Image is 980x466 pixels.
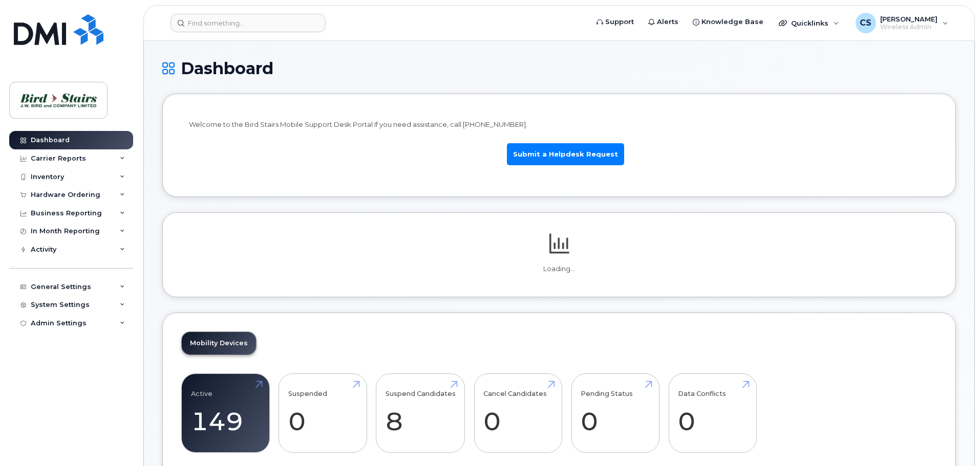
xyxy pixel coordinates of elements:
[189,120,929,129] p: Welcome to the Bird Stairs Mobile Support Desk Portal If you need assistance, call [PHONE_NUMBER].
[507,143,624,165] a: Submit a Helpdesk Request
[162,59,956,77] h1: Dashboard
[181,264,937,274] p: Loading...
[288,380,357,447] a: Suspended 0
[191,380,260,447] a: Active 149
[678,380,747,447] a: Data Conflicts 0
[483,380,552,447] a: Cancel Candidates 0
[182,332,256,354] a: Mobility Devices
[386,380,456,447] a: Suspend Candidates 8
[581,380,650,447] a: Pending Status 0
